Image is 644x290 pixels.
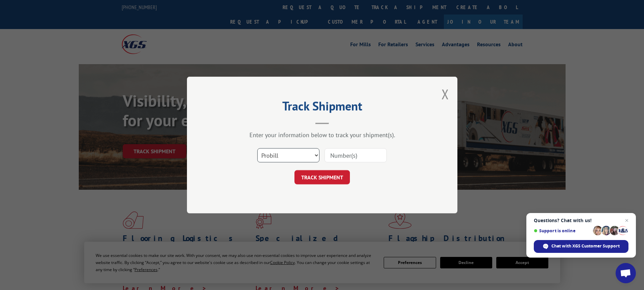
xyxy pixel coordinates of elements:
[534,240,628,253] div: Chat with XGS Customer Support
[534,218,628,223] span: Questions? Chat with us!
[294,170,350,184] button: TRACK SHIPMENT
[221,101,424,114] h2: Track Shipment
[534,228,591,233] span: Support is online
[221,131,424,139] div: Enter your information below to track your shipment(s).
[442,85,449,103] button: Close modal
[616,263,636,283] div: Open chat
[551,243,620,249] span: Chat with XGS Customer Support
[623,216,631,225] span: Close chat
[325,148,387,162] input: Number(s)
